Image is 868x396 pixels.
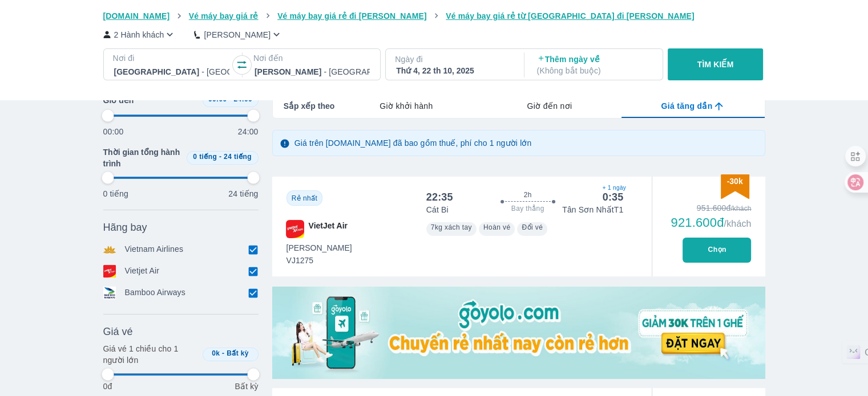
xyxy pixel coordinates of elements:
[721,174,749,199] img: discount
[103,343,198,366] p: Giá vé 1 chiều cho 1 người lớn
[229,95,231,103] span: -
[334,94,764,118] div: lab API tabs example
[208,95,227,103] span: 00:00
[426,204,449,215] p: Cát Bi
[212,349,220,357] span: 0k
[222,349,224,357] span: -
[562,204,623,215] p: Tân Sơn Nhất T1
[113,52,231,64] p: Nơi đi
[204,29,271,40] p: [PERSON_NAME]
[294,137,532,149] p: Giá trên [DOMAIN_NAME] đã bao gồm thuế, phí cho 1 người lớn
[224,153,252,161] span: 24 tiếng
[103,325,133,338] span: Giá vé
[603,190,624,204] div: 0:35
[253,52,371,64] p: Nơi đến
[125,287,185,299] p: Bamboo Airways
[431,223,472,231] span: 7kg xách tay
[125,243,184,256] p: Vietnam Airlines
[724,219,751,228] span: /khách
[114,29,164,40] p: 2 Hành khách
[726,177,742,186] span: -30k
[219,153,221,161] span: -
[309,220,348,238] span: VietJet Air
[527,100,572,112] span: Giờ đến nơi
[103,10,765,22] nav: breadcrumb
[671,202,751,214] div: 951.600đ
[661,100,712,112] span: Giá tăng dần
[194,28,282,40] button: [PERSON_NAME]
[426,190,453,204] div: 22:35
[537,65,652,76] p: ( Không bắt buộc )
[235,381,258,392] p: Bất kỳ
[603,183,624,193] span: + 1 ngày
[668,48,763,80] button: TÌM KIẾM
[228,188,258,199] p: 24 tiếng
[483,223,511,231] span: Hoàn vé
[233,95,252,103] span: 24:00
[103,11,170,21] span: [DOMAIN_NAME]
[292,194,317,202] span: Rẻ nhất
[238,126,259,137] p: 24:00
[671,216,751,230] div: 921.600đ
[286,242,352,254] span: [PERSON_NAME]
[103,28,176,40] button: 2 Hành khách
[277,11,427,21] span: Vé máy bay giá rẻ đi [PERSON_NAME]
[537,54,652,76] p: Thêm ngày về
[125,265,160,277] p: Vietjet Air
[103,381,112,392] p: 0đ
[103,95,134,106] span: Giờ đến
[103,221,147,234] span: Hãng bay
[524,190,532,199] span: 2h
[193,153,217,161] span: 0 tiếng
[286,255,352,266] span: VJ1275
[103,188,128,199] p: 0 tiếng
[446,11,695,21] span: Vé máy bay giá rẻ từ [GEOGRAPHIC_DATA] đi [PERSON_NAME]
[189,11,259,21] span: Vé máy bay giá rẻ
[103,146,182,169] span: Thời gian tổng hành trình
[697,59,734,70] p: TÌM KIẾM
[286,220,304,238] img: VJ
[395,54,512,65] p: Ngày đi
[522,223,543,231] span: Đổi vé
[380,100,433,112] span: Giờ khởi hành
[227,349,249,357] span: Bất kỳ
[272,287,765,379] img: media-0
[103,126,124,137] p: 00:00
[683,238,751,263] button: Chọn
[284,100,335,112] span: Sắp xếp theo
[396,65,511,76] div: Thứ 4, 22 th 10, 2025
